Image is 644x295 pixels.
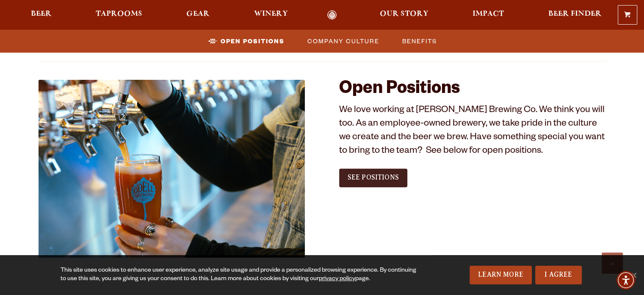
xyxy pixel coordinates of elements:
a: Company Culture [302,35,384,47]
span: Company Culture [307,35,379,47]
img: Jobs_1 [39,80,305,258]
a: Beer Finder [542,10,607,20]
a: Winery [249,10,293,20]
a: Benefits [397,35,441,47]
span: Winery [254,11,288,17]
span: Gear [186,11,210,17]
div: This site uses cookies to enhance user experience, analyze site usage and provide a personalized ... [61,267,422,284]
a: Our Story [374,10,434,20]
span: Taprooms [96,11,142,17]
a: Scroll to top [602,253,623,274]
span: Impact [473,11,504,17]
span: See Positions [348,174,399,181]
span: Beer [31,11,52,17]
a: privacy policy [319,276,355,283]
a: Odell Home [316,10,348,20]
a: See Positions [339,169,407,187]
a: Gear [181,10,215,20]
a: I Agree [535,266,582,284]
a: Open Positions [203,35,289,47]
a: Beer [25,10,57,20]
div: Accessibility Menu [616,271,635,289]
span: Our Story [380,11,428,17]
a: Impact [467,10,509,20]
h2: Open Positions [339,80,606,100]
a: Taprooms [90,10,148,20]
p: We love working at [PERSON_NAME] Brewing Co. We think you will too. As an employee-owned brewery,... [339,104,606,159]
a: Learn More [470,266,532,284]
span: Benefits [402,35,437,47]
span: Open Positions [221,35,285,47]
span: Beer Finder [548,11,601,17]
